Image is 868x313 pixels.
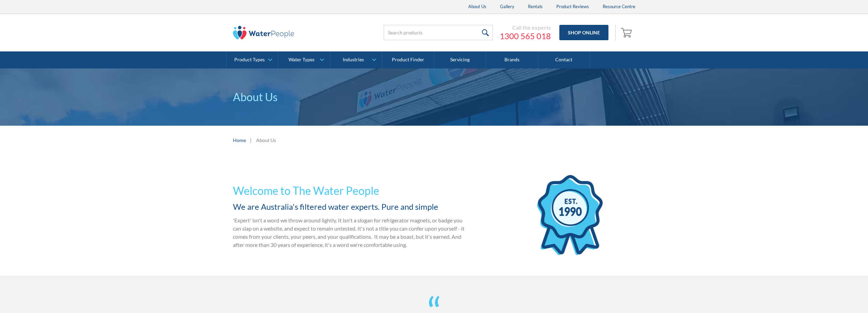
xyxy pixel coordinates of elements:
img: The Water People [233,26,294,40]
iframe: podium webchat widget bubble [800,279,868,313]
img: ribbon icon [537,175,602,255]
a: Product Finder [382,51,434,68]
p: About Us [233,89,635,105]
h1: Welcome to The Water People [233,183,466,199]
a: Shop Online [559,25,608,40]
h2: We are Australia's filtered water experts. Pure and simple [233,201,466,213]
img: shopping cart [621,27,634,38]
a: Brands [486,51,538,68]
div: About Us [256,137,276,144]
div: Call the experts [500,24,551,31]
a: Product Types [226,51,278,68]
div: Product Types [234,57,265,63]
div: Water Types [289,57,314,63]
div: | [249,136,253,144]
a: Water Types [278,51,330,68]
a: Home [233,137,246,144]
a: Industries [330,51,382,68]
div: Industries [343,57,364,63]
p: 'Expert' isn't a word we throw around lightly. It isn't a slogan for refrigerator magnets, or bad... [233,216,466,249]
a: Open empty cart [619,25,635,41]
a: 1300 565 018 [500,31,551,41]
a: Contact [538,51,590,68]
a: Servicing [434,51,486,68]
input: Search products [384,25,493,40]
